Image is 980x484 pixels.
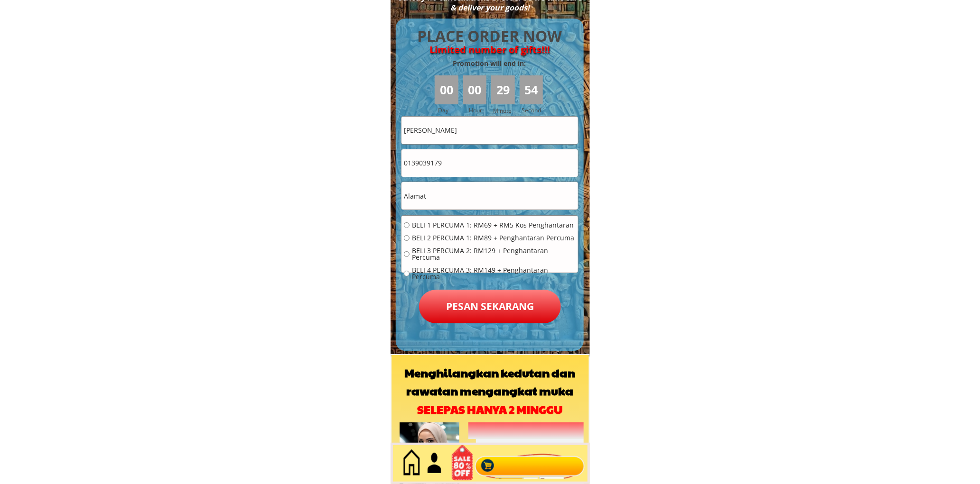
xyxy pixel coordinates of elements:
span: BELI 4 PERCUMA 3: RM149 + Penghantaran Percuma [412,267,576,280]
h4: PLACE ORDER NOW [407,26,573,47]
div: Menghilangkan kedutan dan rawatan mengangkat muka [400,364,581,400]
input: Alamat [401,182,578,210]
div: SELEPAS HANYA 2 MINGGU [400,400,581,418]
h3: Hour [469,106,489,115]
h3: Second [522,106,545,115]
span: BELI 3 PERCUMA 2: RM129 + Penghantaran Percuma [412,247,576,261]
h3: Day [438,106,462,115]
span: BELI 1 PERCUMA 1: RM69 + RM5 Kos Penghantaran [412,222,576,228]
p: Pesan sekarang [419,290,561,324]
input: Telefon [401,149,578,177]
input: Nama [401,117,578,144]
span: BELI 2 PERCUMA 1: RM89 + Penghantaran Percuma [412,235,576,241]
h3: Minute [493,106,514,115]
h4: Limited number of gifts!!! [407,44,573,55]
h3: Promotion will end in: [436,58,543,69]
